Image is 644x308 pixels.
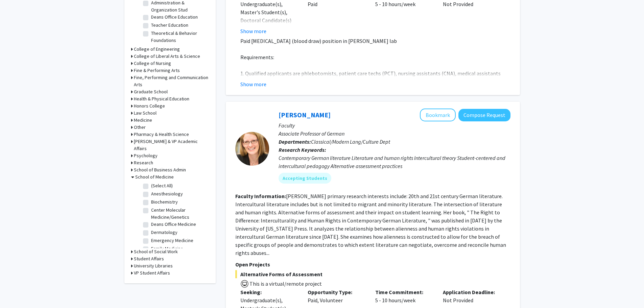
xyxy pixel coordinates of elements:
[151,182,173,189] label: (Select All)
[375,288,433,296] p: Time Commitment:
[240,38,397,44] span: Paid [MEDICAL_DATA] (blood draw) position in [PERSON_NAME] lab
[151,229,177,236] label: Dermatology
[151,190,183,197] label: Anesthesiology
[235,270,510,278] span: Alternative Forms of Assessment
[240,27,266,35] button: Show more
[235,193,506,256] fg-read-more: [PERSON_NAME] primary research interests include: 20th and 21st century German literature. Interc...
[134,131,189,138] h3: Pharmacy & Health Science
[134,166,186,173] h3: School of Business Admin
[240,70,501,85] span: 1. Qualified applicants are phlebotomists, patient care techs (PCT), nursing assistants (CNA), me...
[151,221,196,228] label: Deans Office Medicine
[134,138,209,152] h3: [PERSON_NAME] & VP Academic Affairs
[134,95,189,102] h3: Health & Physical Education
[134,117,152,124] h3: Medicine
[151,245,183,252] label: Family Medicine
[134,269,170,277] h3: VP Student Affairs
[134,248,178,255] h3: School of Social Work
[279,173,331,184] mat-chip: Accepting Students
[134,88,168,95] h3: Graduate School
[151,22,188,29] label: Teacher Education
[240,80,266,88] button: Show more
[279,146,326,153] b: Research Keywords:
[134,152,158,159] h3: Psychology
[458,109,510,121] button: Compose Request to Nicole Coleman
[279,138,311,145] b: Departments:
[5,278,29,303] iframe: Chat
[249,280,322,287] span: This is a virtual/remote project
[151,237,193,244] label: Emergency Medicine
[134,102,165,110] h3: Honors College
[311,138,390,145] span: Classical/Modern Lang/Culture Dept
[279,111,331,119] a: [PERSON_NAME]
[134,255,164,262] h3: Student Affairs
[240,288,298,296] p: Seeking:
[134,67,180,74] h3: Fine & Performing Arts
[279,121,510,129] p: Faculty
[134,159,153,166] h3: Research
[134,60,171,67] h3: College of Nursing
[134,262,173,269] h3: University Libraries
[134,74,209,88] h3: Fine, Performing and Communication Arts
[151,198,178,206] label: Biochemistry
[279,129,510,138] p: Associate Professor of German
[235,193,286,199] b: Faculty Information:
[134,110,157,117] h3: Law School
[134,124,146,131] h3: Other
[151,14,198,21] label: Deans Office Education
[135,173,174,181] h3: School of Medicine
[235,260,510,268] p: Open Projects
[134,46,180,53] h3: College of Engineering
[151,207,207,221] label: Center Molecular Medicine/Genetics
[443,288,500,296] p: Application Deadline:
[134,53,200,60] h3: College of Liberal Arts & Science
[151,30,207,44] label: Theoretical & Behavior Foundations
[420,109,456,121] button: Add Nicole Coleman to Bookmarks
[279,154,510,170] div: Contemporary German literature Literature and human rights Intercultural theory Student-centered ...
[308,288,365,296] p: Opportunity Type:
[240,54,274,61] span: Requirements:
